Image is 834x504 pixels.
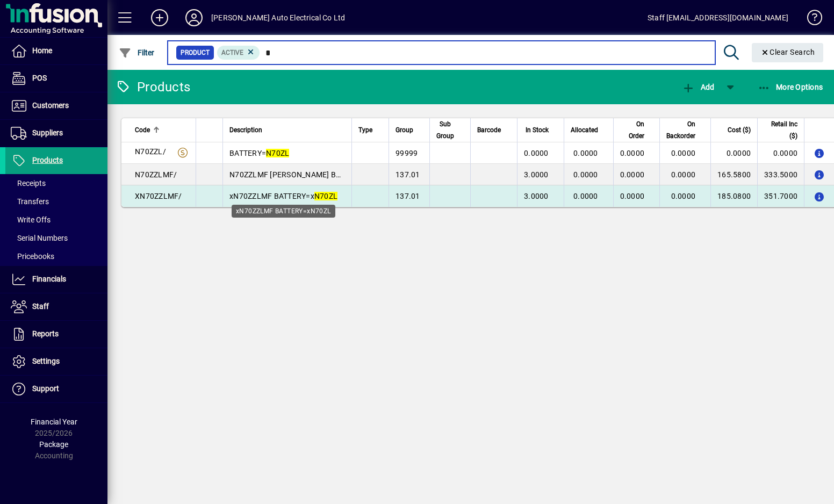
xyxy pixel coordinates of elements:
button: Profile [177,8,211,27]
span: On Order [620,118,645,142]
span: Add [682,83,714,91]
div: xN70ZZLMF BATTERY=xN70ZL [232,205,335,218]
span: Transfers [11,197,49,206]
span: Product [181,47,210,58]
span: Package [39,440,68,449]
span: Customers [32,101,69,110]
a: Knowledge Base [799,2,821,37]
span: 99999 [396,149,418,157]
td: 165.5800 [710,164,757,185]
span: 0.0000 [524,149,549,157]
span: 3.0000 [524,192,549,200]
span: 0.0000 [620,170,645,179]
div: In Stock [524,124,558,136]
a: Serial Numbers [5,229,107,247]
em: N70ZL [314,192,337,200]
button: Add [142,8,177,27]
td: 333.5000 [757,164,804,185]
span: xN70ZZLMF BATTERY=x [229,192,337,200]
td: 185.0800 [710,185,757,207]
span: Settings [32,357,60,365]
div: [PERSON_NAME] Auto Electrical Co Ltd [211,9,345,26]
span: On Backorder [666,118,695,142]
a: Staff [5,293,107,320]
span: Financial Year [31,417,77,426]
td: 0.0000 [757,142,804,164]
a: Transfers [5,192,107,211]
span: 3.0000 [524,170,549,179]
button: Add [679,77,717,97]
span: BATTERY= [229,149,289,157]
button: More Options [755,77,826,97]
span: Support [32,384,59,393]
div: Group [396,124,423,136]
span: Code [135,124,150,136]
span: 0.0000 [573,170,598,179]
span: Clear Search [760,48,815,56]
a: Financials [5,266,107,293]
span: Retail Inc ($) [764,118,797,142]
span: Sub Group [436,118,454,142]
span: Cost ($) [728,124,751,136]
span: POS [32,74,47,82]
div: Description [229,124,345,136]
div: Code [135,124,189,136]
span: Home [32,46,52,55]
span: N70ZZLMF [PERSON_NAME] BATTERY= [229,170,391,179]
span: Description [229,124,262,136]
a: Suppliers [5,120,107,147]
span: Suppliers [32,128,63,137]
mat-chip: Activation Status: Active [217,46,260,60]
td: 0.0000 [710,142,757,164]
span: Staff [32,302,49,311]
span: Allocated [571,124,598,136]
button: Clear [752,43,824,62]
a: Pricebooks [5,247,107,265]
span: 0.0000 [573,192,598,200]
span: N70ZZLMF/ [135,170,177,179]
div: On Backorder [666,118,705,142]
a: Support [5,376,107,402]
button: Filter [116,43,157,62]
span: In Stock [526,124,549,136]
span: 0.0000 [620,192,645,200]
span: Products [32,156,63,164]
a: Home [5,38,107,64]
span: 0.0000 [620,149,645,157]
a: Reports [5,321,107,348]
span: 0.0000 [573,149,598,157]
td: 351.7000 [757,185,804,207]
a: POS [5,65,107,92]
span: More Options [758,83,823,91]
span: Write Offs [11,215,51,224]
span: XN70ZZLMF/ [135,192,182,200]
span: Serial Numbers [11,234,68,242]
span: Barcode [477,124,501,136]
a: Settings [5,348,107,375]
span: N70ZZL/ [135,147,166,156]
span: Financials [32,275,66,283]
div: On Order [620,118,655,142]
div: Allocated [571,124,608,136]
span: Reports [32,329,59,338]
div: Sub Group [436,118,464,142]
em: N70ZL [266,149,289,157]
span: Filter [119,48,155,57]
div: Barcode [477,124,511,136]
a: Customers [5,92,107,119]
span: 0.0000 [671,192,696,200]
span: Type [358,124,372,136]
a: Receipts [5,174,107,192]
span: Group [396,124,413,136]
span: 0.0000 [671,149,696,157]
span: Pricebooks [11,252,54,261]
a: Write Offs [5,211,107,229]
span: 0.0000 [671,170,696,179]
div: Type [358,124,382,136]
span: 137.01 [396,170,420,179]
span: Receipts [11,179,46,188]
span: 137.01 [396,192,420,200]
span: Active [221,49,243,56]
div: Staff [EMAIL_ADDRESS][DOMAIN_NAME] [648,9,788,26]
div: Products [116,78,190,96]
